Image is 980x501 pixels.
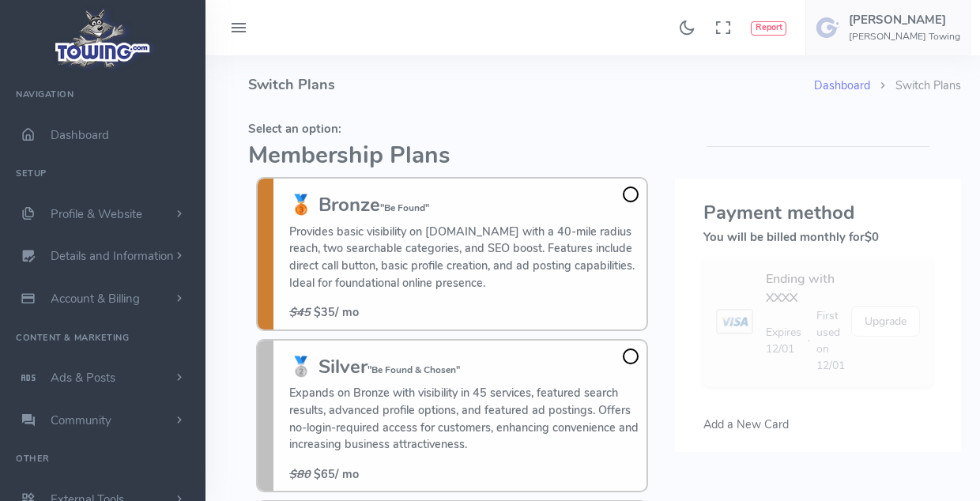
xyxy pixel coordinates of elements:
[716,309,753,334] img: card image
[51,206,142,222] span: Profile & Website
[808,332,810,348] span: ·
[766,269,851,307] div: Ending with XXXX
[289,466,311,482] s: $80
[849,32,960,42] h6: [PERSON_NAME] Towing
[248,143,656,169] h2: Membership Plans
[751,21,786,36] button: Report
[849,13,960,26] h5: [PERSON_NAME]
[289,356,639,377] h3: 🥈 Silver
[51,412,111,428] span: Community
[289,224,639,292] p: Provides basic visibility on [DOMAIN_NAME] with a 40-mile radius reach, two searchable categories...
[703,231,933,243] h5: You will be billed monthly for
[289,466,359,482] span: / mo
[367,364,460,376] small: "Be Found & Chosen"
[248,122,656,135] h5: Select an option:
[314,304,335,320] b: $35
[870,77,961,95] li: Switch Plans
[51,127,109,143] span: Dashboard
[289,194,639,215] h3: 🥉 Bronze
[380,202,429,214] small: "Be Found"
[51,249,174,265] span: Details and Information
[865,229,879,245] span: $0
[766,324,801,357] span: Expires 12/01
[816,15,841,40] img: user-image
[289,304,311,320] s: $45
[851,306,920,337] button: Upgrade
[289,385,639,453] p: Expands on Bronze with visibility in 45 services, featured search results, advanced profile optio...
[814,77,870,93] a: Dashboard
[314,466,335,482] b: $65
[51,291,140,307] span: Account & Billing
[51,370,115,386] span: Ads & Posts
[703,202,933,223] h3: Payment method
[289,304,359,320] span: / mo
[816,307,851,374] span: First used on 12/01
[248,55,814,115] h4: Switch Plans
[50,5,156,72] img: logo
[703,416,789,432] span: Add a New Card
